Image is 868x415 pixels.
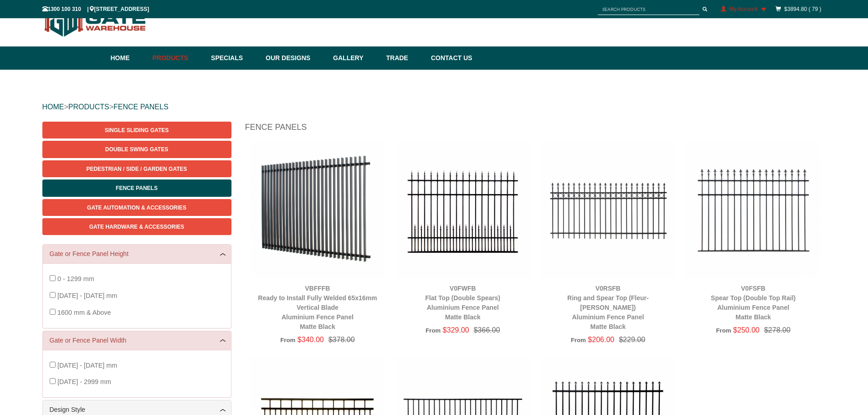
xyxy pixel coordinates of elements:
[324,336,355,343] span: $378.00
[588,336,614,343] span: $206.00
[50,405,224,415] a: Design Style
[57,378,111,385] span: [DATE] - 2999 mm
[540,142,676,278] img: V0RSFB - Ring and Spear Top (Fleur-de-lis) - Aluminium Fence Panel - Matte Black - Gate Warehouse
[395,142,531,278] img: V0FWFB - Flat Top (Double Spears) - Aluminium Fence Panel - Matte Black - Gate Warehouse
[729,6,757,12] span: My Account
[685,142,822,278] img: V0FSFB - Spear Top (Double Top Rail) - Aluminium Fence Panel - Matte Black - Gate Warehouse
[105,127,169,133] span: Single Sliding Gates
[426,327,441,334] span: From
[50,249,224,259] a: Gate or Fence Panel Height
[111,46,148,70] a: Home
[686,171,868,383] iframe: LiveChat chat widget
[42,122,231,138] a: Single Sliding Gates
[258,285,377,330] a: VBFFFBReady to Install Fully Welded 65x16mm Vertical BladeAluminium Fence PanelMatte Black
[86,166,187,172] span: Pedestrian / Side / Garden Gates
[206,46,261,70] a: Specials
[280,337,295,343] span: From
[148,46,207,70] a: Products
[381,46,426,70] a: Trade
[57,292,117,299] span: [DATE] - [DATE] mm
[443,326,469,334] span: $329.00
[298,336,324,343] span: $340.00
[261,46,329,70] a: Our Designs
[57,362,117,369] span: [DATE] - [DATE] mm
[42,92,826,122] div: > >
[614,336,645,343] span: $229.00
[245,122,826,138] h1: Fence Panels
[469,326,500,334] span: $366.00
[87,205,186,211] span: Gate Automation & Accessories
[50,336,224,345] a: Gate or Fence Panel Width
[42,103,64,111] a: HOME
[784,6,821,12] a: $3894.80 ( 79 )
[250,142,386,278] img: VBFFFB - Ready to Install Fully Welded 65x16mm Vertical Blade - Aluminium Fence Panel - Matte Bla...
[57,275,94,282] span: 0 - 1299 mm
[116,185,158,191] span: Fence Panels
[105,146,168,153] span: Double Swing Gates
[426,46,473,70] a: Contact Us
[598,4,699,15] input: SEARCH PRODUCTS
[329,46,381,70] a: Gallery
[42,160,231,177] a: Pedestrian / Side / Garden Gates
[425,285,500,321] a: V0FWFBFlat Top (Double Spears)Aluminium Fence PanelMatte Black
[113,103,169,111] a: FENCE PANELS
[42,141,231,158] a: Double Swing Gates
[89,224,185,230] span: Gate Hardware & Accessories
[567,285,649,330] a: V0RSFBRing and Spear Top (Fleur-[PERSON_NAME])Aluminium Fence PanelMatte Black
[42,179,231,196] a: Fence Panels
[68,103,109,111] a: PRODUCTS
[42,6,149,12] span: 1300 100 310 | [STREET_ADDRESS]
[571,337,586,343] span: From
[42,199,231,216] a: Gate Automation & Accessories
[57,309,111,316] span: 1600 mm & Above
[42,218,231,235] a: Gate Hardware & Accessories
